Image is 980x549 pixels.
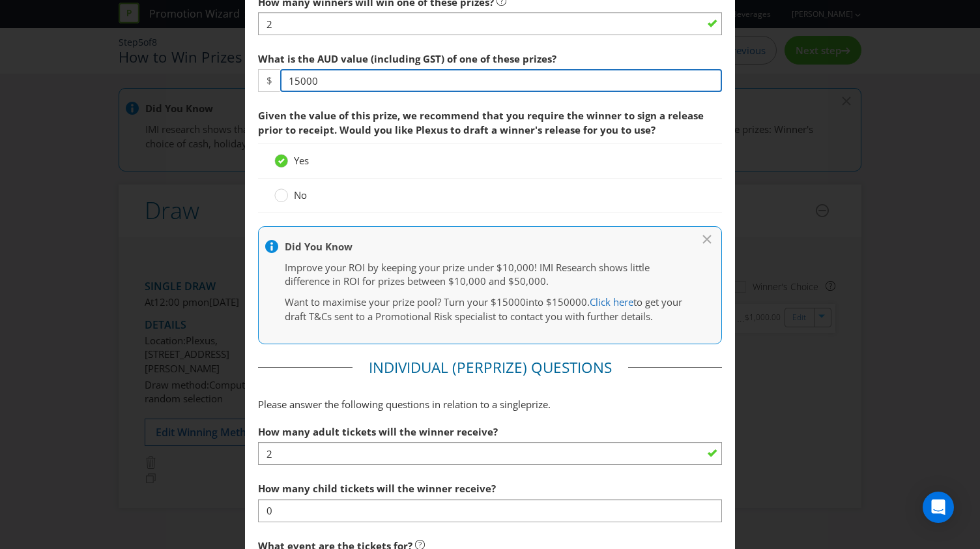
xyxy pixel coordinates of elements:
span: Given the value of this prize, we recommend that you require the winner to sign a release prior t... [258,109,704,136]
input: e.g. 100 [280,69,722,92]
span: Please answer the following questions in relation to a single [258,398,526,411]
span: How many adult tickets will the winner receive? [258,425,498,438]
span: prize [526,398,548,411]
div: Open Intercom Messenger [923,492,954,523]
span: 15000 [497,295,526,308]
span: into $ [526,295,552,308]
span: Prize [483,357,523,378]
span: . [548,398,551,411]
span: . [587,295,590,308]
a: Click here [590,295,633,308]
p: Improve your ROI by keeping your prize under $10,000! IMI Research shows little difference in ROI... [285,261,682,289]
span: $ [258,69,280,92]
span: 150000 [552,295,587,308]
span: Individual (Per [369,357,483,378]
input: e.g. 5 [258,12,722,35]
span: to get your draft T&Cs sent to a Promotional Risk specialist to contact you with further details. [285,295,682,322]
span: Yes [294,154,309,167]
span: What is the AUD value (including GST) of one of these prizes? [258,52,556,65]
span: ) Questions [523,357,612,378]
span: No [294,188,307,201]
span: How many child tickets will the winner receive? [258,482,496,495]
span: Want to maximise your prize pool? Turn your $ [285,295,497,308]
